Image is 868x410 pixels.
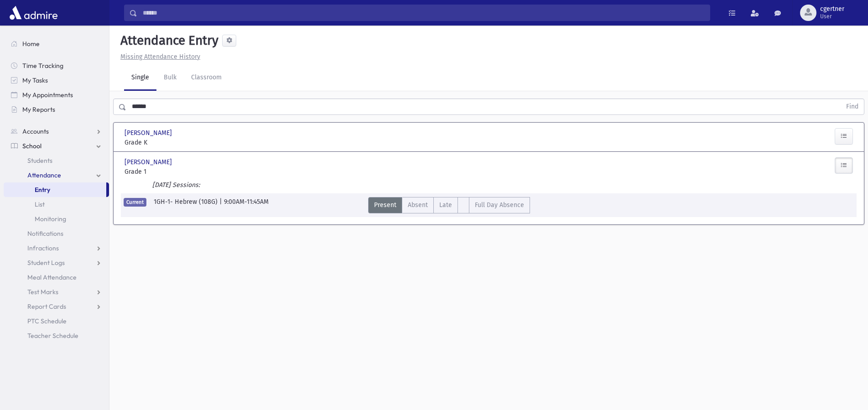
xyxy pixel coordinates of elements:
[27,259,65,267] span: Student Logs
[27,288,58,296] span: Test Marks
[4,255,109,270] a: Student Logs
[4,285,109,299] a: Test Marks
[22,62,63,70] span: Time Tracking
[4,139,109,153] a: School
[27,156,52,165] span: Students
[368,197,530,213] div: AttTypes
[7,4,60,22] img: AdmirePro
[35,215,66,223] span: Monitoring
[125,138,239,147] span: Grade K
[4,153,109,168] a: Students
[22,40,40,48] span: Home
[4,328,109,343] a: Teacher Schedule
[374,200,396,210] span: Present
[137,5,710,21] input: Search
[124,198,146,207] span: Current
[219,197,224,213] span: |
[4,212,109,226] a: Monitoring
[184,65,229,91] a: Classroom
[22,76,48,84] span: My Tasks
[27,332,78,340] span: Teacher Schedule
[22,127,49,135] span: Accounts
[4,73,109,88] a: My Tasks
[4,88,109,102] a: My Appointments
[120,53,200,61] u: Missing Attendance History
[27,244,59,252] span: Infractions
[4,241,109,255] a: Infractions
[4,102,109,117] a: My Reports
[124,65,156,91] a: Single
[117,53,200,61] a: Missing Attendance History
[27,229,63,238] span: Notifications
[27,302,66,311] span: Report Cards
[35,200,45,208] span: List
[156,65,184,91] a: Bulk
[22,142,42,150] span: School
[27,317,67,325] span: PTC Schedule
[22,105,55,114] span: My Reports
[4,270,109,285] a: Meal Attendance
[27,171,61,179] span: Attendance
[4,299,109,314] a: Report Cards
[4,36,109,51] a: Home
[22,91,73,99] span: My Appointments
[820,5,844,13] span: cgertner
[475,200,524,210] span: Full Day Absence
[125,167,239,176] span: Grade 1
[4,182,106,197] a: Entry
[152,181,200,189] i: [DATE] Sessions:
[27,273,77,281] span: Meal Attendance
[4,168,109,182] a: Attendance
[820,13,844,20] span: User
[4,58,109,73] a: Time Tracking
[439,200,452,210] span: Late
[4,226,109,241] a: Notifications
[125,128,174,138] span: [PERSON_NAME]
[125,157,174,167] span: [PERSON_NAME]
[4,197,109,212] a: List
[117,33,218,48] h5: Attendance Entry
[154,197,219,213] span: 1GH-1- Hebrew (108G)
[408,200,428,210] span: Absent
[224,197,269,213] span: 9:00AM-11:45AM
[4,124,109,139] a: Accounts
[841,99,864,114] button: Find
[35,186,50,194] span: Entry
[4,314,109,328] a: PTC Schedule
